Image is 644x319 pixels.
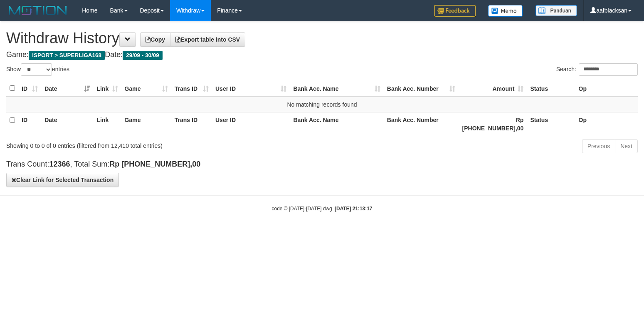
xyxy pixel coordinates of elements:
span: Copy [146,36,165,43]
div: Showing 0 to 0 of 0 entries (filtered from 12,410 total entries) [6,138,262,150]
th: Bank Acc. Number: activate to sort column ascending [384,80,459,97]
th: Game: activate to sort column ascending [121,80,171,97]
select: Showentries [21,63,52,76]
h4: Game: Date: [6,51,638,59]
label: Show entries [6,63,69,76]
a: Next [615,139,638,153]
th: Link [93,112,121,136]
img: MOTION_logo.png [6,4,69,17]
th: Status [527,112,575,136]
label: Search: [556,63,638,76]
th: ID [18,112,41,136]
small: code © [DATE]-[DATE] dwg | [272,206,373,212]
th: ID: activate to sort column ascending [18,80,41,97]
th: Date [41,112,93,136]
strong: [DATE] 21:13:17 [335,206,372,212]
strong: Rp [PHONE_NUMBER],00 [462,117,524,132]
span: Export table into CSV [175,36,240,43]
input: Search: [579,63,638,76]
th: User ID [212,112,290,136]
strong: Rp [PHONE_NUMBER],00 [109,160,200,168]
th: Op [575,80,638,97]
th: Trans ID: activate to sort column ascending [171,80,212,97]
th: Bank Acc. Name: activate to sort column ascending [290,80,383,97]
span: ISPORT > SUPERLIGA168 [29,51,105,60]
th: Trans ID [171,112,212,136]
img: Button%20Memo.svg [488,5,523,17]
a: Export table into CSV [170,32,245,47]
strong: 12366 [49,160,70,168]
th: Date: activate to sort column ascending [41,80,93,97]
a: Previous [582,139,615,153]
span: 29/09 - 30/09 [123,51,163,60]
td: No matching records found [6,97,638,112]
th: Game [121,112,171,136]
a: Copy [140,32,170,47]
th: Bank Acc. Name [290,112,383,136]
h1: Withdraw History [6,30,638,47]
th: User ID: activate to sort column ascending [212,80,290,97]
th: Status [527,80,575,97]
h4: Trans Count: , Total Sum: [6,160,638,169]
button: Clear Link for Selected Transaction [6,173,119,187]
th: Amount: activate to sort column ascending [459,80,527,97]
th: Bank Acc. Number [384,112,459,136]
th: Op [575,112,638,136]
img: Feedback.jpg [434,5,476,17]
img: panduan.png [535,5,577,16]
th: Link: activate to sort column ascending [93,80,121,97]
